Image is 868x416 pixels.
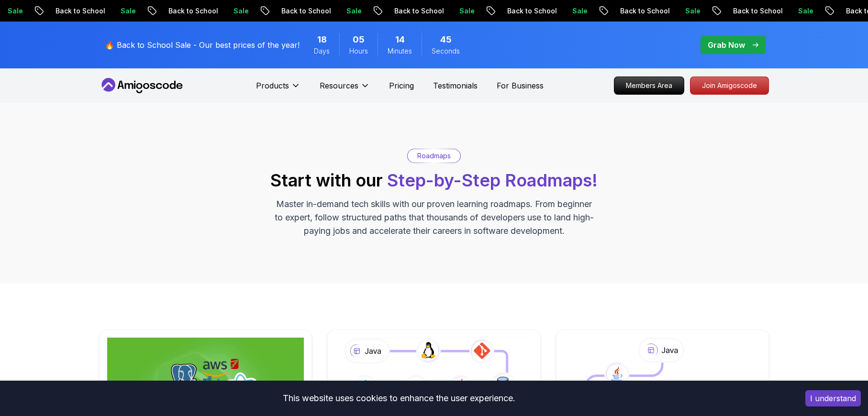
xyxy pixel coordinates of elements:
p: Sale [338,6,368,16]
p: Resources [320,80,358,91]
h2: Start with our [270,171,598,190]
a: For Business [497,80,544,91]
span: Days [314,46,330,56]
button: Products [256,80,300,99]
a: Pricing [389,80,414,91]
div: This website uses cookies to enhance the user experience. [7,388,791,409]
a: Join Amigoscode [690,77,769,95]
p: Back to School [724,6,790,16]
p: Members Area [614,77,684,94]
p: 🔥 Back to School Sale - Our best prices of the year! [105,39,300,51]
span: 14 Minutes [395,33,405,46]
p: Back to School [47,6,112,16]
p: Back to School [499,6,564,16]
p: Sale [677,6,707,16]
span: 5 Hours [353,33,365,46]
span: Hours [349,46,368,56]
span: Minutes [388,46,412,56]
p: Back to School [273,6,338,16]
span: 45 Seconds [440,33,452,46]
button: Accept cookies [805,390,861,406]
p: Sale [790,6,820,16]
span: Step-by-Step Roadmaps! [387,170,598,191]
p: Sale [564,6,594,16]
span: Seconds [432,46,460,56]
p: Back to School [386,6,451,16]
p: Sale [451,6,481,16]
button: Resources [320,80,370,99]
a: Members Area [614,77,684,95]
p: Back to School [612,6,677,16]
p: Sale [225,6,256,16]
p: Join Amigoscode [690,77,768,94]
p: Back to School [160,6,225,16]
p: Roadmaps [417,151,451,161]
p: Grab Now [708,39,745,51]
span: 18 Days [317,33,327,46]
p: Products [256,80,289,91]
a: Testimonials [433,80,478,91]
p: Sale [112,6,143,16]
p: Master in-demand tech skills with our proven learning roadmaps. From beginner to expert, follow s... [273,197,595,238]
